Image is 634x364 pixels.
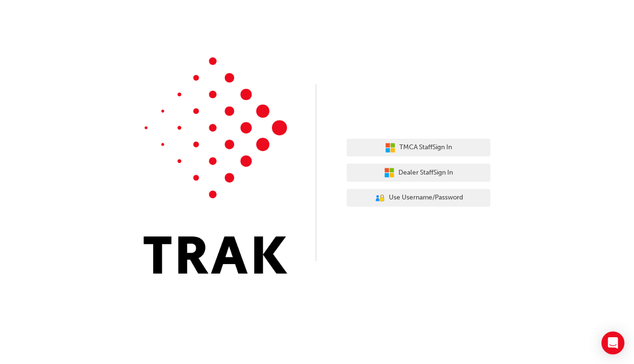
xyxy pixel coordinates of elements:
button: Dealer StaffSign In [347,164,490,182]
span: Dealer Staff Sign In [398,167,453,178]
img: Trak [144,57,287,274]
span: Use Username/Password [389,192,463,203]
div: Open Intercom Messenger [601,331,624,354]
button: TMCA StaffSign In [347,139,490,157]
button: Use Username/Password [347,189,490,207]
span: TMCA Staff Sign In [399,142,452,153]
